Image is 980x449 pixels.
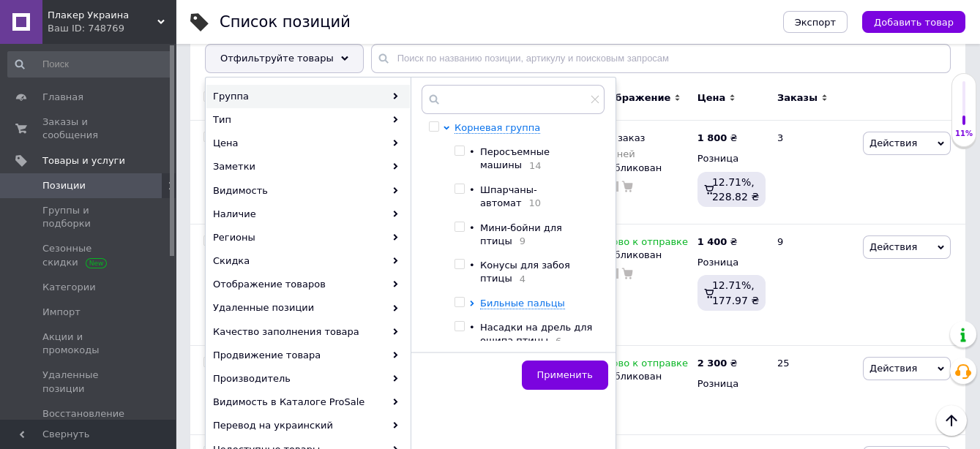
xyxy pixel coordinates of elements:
span: Импорт [42,306,81,319]
div: Цена [206,132,410,155]
span: Группы и подборки [42,204,135,230]
span: Насадки на дрель для ощипа птицы [480,322,592,346]
button: Применить [522,361,608,390]
div: ₴ [697,357,738,370]
span: Готово к отправке [595,358,688,373]
span: Плакер Украина [48,9,157,22]
span: Отфильтруйте товары [220,53,334,64]
span: Экспорт [795,17,836,28]
span: Заказы [777,91,818,105]
button: Экспорт [783,11,848,33]
span: 12.71%, 177.97 ₴ [712,279,759,306]
span: Добавить товар [874,17,954,28]
span: • [469,146,475,157]
div: Регионы [206,226,410,249]
span: Сезонные скидки [42,242,135,268]
span: Опубликованные [205,45,304,58]
div: Наличие [206,203,410,226]
div: 14 дней [595,148,645,159]
span: 14 [522,160,542,171]
span: Корневая группа [455,122,540,133]
div: Опубликован [595,370,690,383]
span: Перосъемные машины [480,146,550,170]
div: Перевод на украинский [206,414,410,437]
span: Под заказ [595,132,645,148]
span: Восстановление позиций [42,407,135,434]
span: 9 [512,235,525,246]
span: 6 [548,336,561,347]
div: Розница [697,256,765,269]
div: Тип [206,108,410,132]
span: 4 [512,273,525,284]
span: Товары и услуги [42,154,125,167]
span: Конусы для забоя птицы [480,260,570,284]
div: Видимость в Каталоге ProSale [206,390,410,414]
div: Ваш ID: 748769 [48,22,176,35]
span: Категории [42,281,96,294]
span: Отображение [595,91,670,105]
div: Опубликован [595,162,690,175]
span: Действия [869,137,917,148]
div: Опубликован [595,249,690,262]
div: 25 [768,346,859,434]
div: Удаленные позиции [206,296,410,320]
div: 9 [768,224,859,346]
div: Заметки [206,155,410,178]
div: 3 [768,121,859,224]
span: • [469,184,475,195]
input: Поиск по названию позиции, артикулу и поисковым запросам [371,44,951,73]
span: • [469,322,475,333]
span: Заказы и сообщения [42,116,135,142]
div: ₴ [697,132,738,145]
span: • [469,260,475,271]
div: ₴ [697,235,738,249]
span: Бильные пальцы [480,298,565,309]
span: Удаленные позиции [42,369,135,395]
div: Скидка [206,249,410,273]
b: 2 300 [697,358,727,369]
div: Группа [206,85,410,108]
span: Акции и промокоды [42,331,135,357]
span: Мини-бойни для птицы [480,222,562,246]
div: Видимость [206,179,410,203]
span: Применить [537,369,593,380]
span: Действия [869,363,917,374]
input: Поиск [7,51,173,78]
div: Список позиций [220,15,351,30]
div: Розница [697,377,765,390]
b: 1 800 [697,132,727,143]
span: • [469,222,475,233]
div: Качество заполнения товара [206,320,410,344]
b: 1 400 [697,236,727,247]
div: Отображение товаров [206,273,410,296]
span: Цена [697,91,726,105]
button: Наверх [936,405,967,436]
div: Производитель [206,367,410,390]
span: Шпарчаны-автомат [480,184,537,208]
div: 11% [952,129,976,139]
span: Позиции [42,179,86,192]
div: Розница [697,152,765,165]
div: Продвижение товара [206,344,410,367]
button: Добавить товар [862,11,965,33]
span: 10 [522,197,542,208]
span: Готово к отправке [595,236,688,252]
span: Главная [42,91,83,104]
span: Действия [869,241,917,252]
span: 12.71%, 228.82 ₴ [712,176,759,203]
